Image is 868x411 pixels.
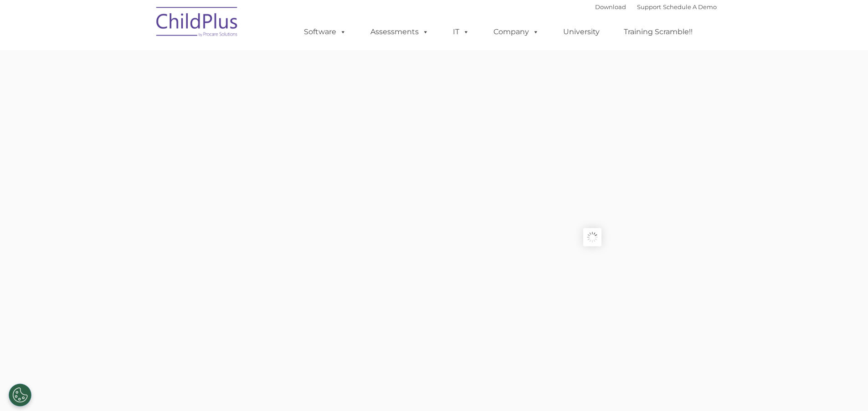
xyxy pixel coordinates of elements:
[615,23,702,41] a: Training Scramble!!
[663,3,717,10] a: Schedule A Demo
[361,23,438,41] a: Assessments
[444,23,478,41] a: IT
[637,3,661,10] a: Support
[295,23,355,41] a: Software
[484,23,548,41] a: Company
[9,384,31,406] button: Cookies Settings
[595,3,626,10] a: Download
[595,3,717,10] font: |
[152,0,243,46] img: ChildPlus by Procare Solutions
[554,23,609,41] a: University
